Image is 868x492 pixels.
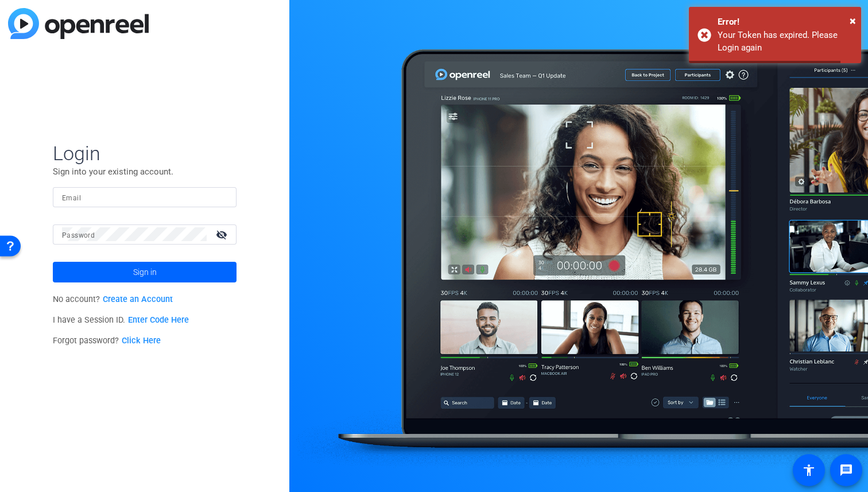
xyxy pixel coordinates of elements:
[53,165,237,178] p: Sign into your existing account.
[802,463,816,477] mat-icon: accessibility
[103,295,173,304] a: Create an Account
[62,194,81,202] mat-label: Email
[839,463,853,477] mat-icon: message
[8,8,149,39] img: blue-gradient.svg
[53,336,161,346] span: Forgot password?
[62,231,95,239] mat-label: Password
[133,258,157,286] span: Sign in
[53,141,237,165] span: Login
[53,295,173,304] span: No account?
[209,226,237,243] mat-icon: visibility_off
[62,190,227,204] input: Enter Email Address
[128,315,189,325] a: Enter Code Here
[850,12,856,29] button: Close
[53,262,237,282] button: Sign in
[850,14,856,28] span: ×
[718,29,852,55] div: Your Token has expired. Please Login again
[718,16,852,29] div: Error!
[122,336,161,346] a: Click Here
[53,315,189,325] span: I have a Session ID.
